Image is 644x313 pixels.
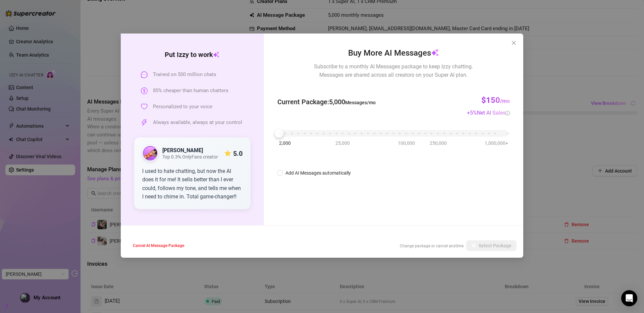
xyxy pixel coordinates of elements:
[141,87,148,94] span: dollar
[233,149,243,158] strong: 5.0
[508,40,519,46] span: Close
[335,139,350,147] span: 25,000
[508,38,519,48] button: Close
[165,51,220,59] strong: Put Izzy to work
[467,110,510,116] span: + 5 %
[143,146,158,161] img: public
[430,139,447,147] span: 250,000
[621,290,637,306] div: Open Intercom Messenger
[314,62,473,79] span: Subscribe to a monthly AI Messages package to keep Izzy chatting. Messages are shared across all ...
[153,119,242,127] span: Always available, always at your control
[141,71,148,78] span: message
[400,244,464,248] span: Change package or cancel anytime
[127,240,190,251] button: Cancel AI Message Package
[277,97,376,107] span: Current Package : 5,000
[511,40,517,46] span: close
[505,111,510,115] span: info-circle
[153,103,212,111] span: Personalized to your voice
[162,154,218,160] span: Top 0.3% OnlyFans creator
[141,119,148,126] span: thunderbolt
[285,169,351,177] div: Add AI Messages automatically
[345,100,376,105] span: Messages/mo
[477,109,510,117] div: Net AI Sales
[153,87,228,95] span: 85% cheaper than human chatters
[142,167,243,201] div: I used to hate chatting, but now the AI does it for me! It sells better than I ever could, follow...
[481,95,510,106] h3: $150
[466,240,517,251] button: Select Package
[485,139,508,147] span: 1,000,000+
[162,147,203,153] strong: [PERSON_NAME]
[398,139,415,147] span: 100,000
[279,139,291,147] span: 2,000
[224,150,231,157] span: star
[348,47,439,60] span: Buy More AI Messages
[141,103,148,110] span: heart
[153,71,216,79] span: Trained on 500 million chats
[500,98,510,104] span: /mo
[133,243,184,248] span: Cancel AI Message Package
